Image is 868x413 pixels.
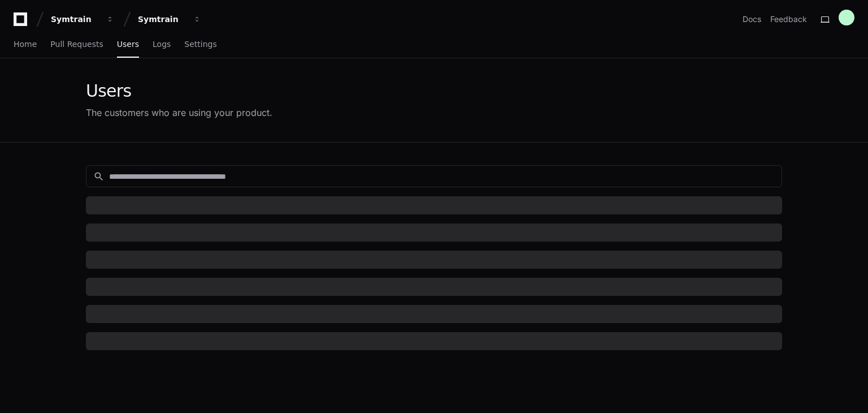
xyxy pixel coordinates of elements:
[93,171,105,182] mat-icon: search
[14,32,37,58] a: Home
[184,41,216,48] span: Settings
[184,32,216,58] a: Settings
[153,41,171,48] span: Logs
[50,32,103,58] a: Pull Requests
[117,32,139,58] a: Users
[138,14,186,25] div: Symtrain
[46,9,119,29] button: Symtrain
[770,14,807,25] button: Feedback
[86,106,272,119] div: The customers who are using your product.
[153,32,171,58] a: Logs
[50,41,103,48] span: Pull Requests
[86,81,272,101] div: Users
[117,41,139,48] span: Users
[743,14,761,25] a: Docs
[51,14,99,25] div: Symtrain
[14,41,37,48] span: Home
[133,9,206,29] button: Symtrain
